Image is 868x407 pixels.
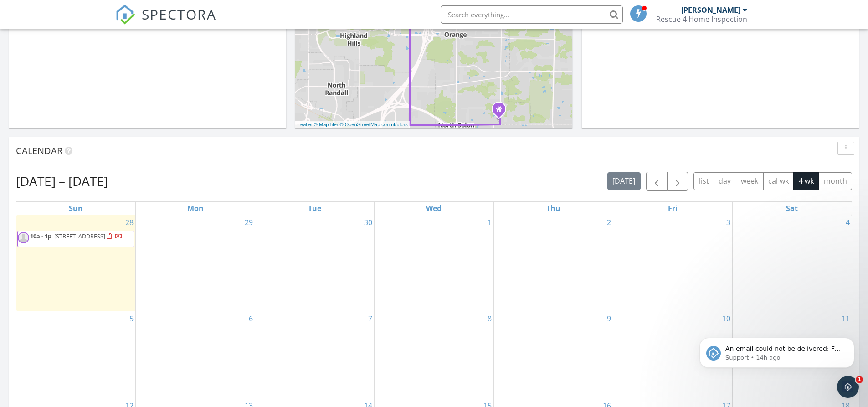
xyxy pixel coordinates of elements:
[499,109,504,114] div: 4950 Lander Rd., Chagrin Falls OH 44022
[837,376,859,398] iframe: Intercom live chat
[18,232,29,243] img: default-user-f0147aede5fd5fa78ca7ade42f37bd4542148d508eef1c3d3ea960f66861d68b.jpg
[185,202,205,215] a: Monday
[666,202,679,215] a: Friday
[142,5,216,24] span: SPECTORA
[613,215,732,311] td: Go to October 3, 2025
[441,5,623,24] input: Search everything...
[67,202,85,215] a: Sunday
[646,172,668,191] button: Previous
[362,215,374,230] a: Go to September 30, 2025
[17,231,134,247] a: 10a - 1p [STREET_ADDRESS]
[30,232,51,240] span: 10a - 1p
[340,122,408,127] a: © OpenStreetMap contributors
[605,311,613,326] a: Go to October 9, 2025
[16,215,136,311] td: Go to September 28, 2025
[375,311,494,398] td: Go to October 8, 2025
[686,319,868,382] iframe: Intercom notifications message
[613,311,732,398] td: Go to October 10, 2025
[30,232,123,240] a: 10a - 1p [STREET_ADDRESS]
[793,172,819,190] button: 4 wk
[255,215,375,311] td: Go to September 30, 2025
[693,172,714,190] button: list
[763,172,794,190] button: cal wk
[115,12,216,31] a: SPECTORA
[16,144,62,157] span: Calendar
[784,202,800,215] a: Saturday
[115,5,135,25] img: The Best Home Inspection Software - Spectora
[295,121,410,129] div: |
[656,15,747,24] div: Rescue 4 Home Inspection
[123,215,135,230] a: Go to September 28, 2025
[667,172,688,191] button: Next
[818,172,852,190] button: month
[736,172,764,190] button: week
[840,311,852,326] a: Go to October 11, 2025
[16,311,136,398] td: Go to October 5, 2025
[844,215,852,230] a: Go to October 4, 2025
[493,215,613,311] td: Go to October 2, 2025
[607,172,641,190] button: [DATE]
[714,172,736,190] button: day
[732,215,852,311] td: Go to October 4, 2025
[720,311,732,326] a: Go to October 10, 2025
[856,376,863,383] span: 1
[243,215,255,230] a: Go to September 29, 2025
[128,311,135,326] a: Go to October 5, 2025
[54,232,105,240] span: [STREET_ADDRESS]
[486,311,493,326] a: Go to October 8, 2025
[247,311,255,326] a: Go to October 6, 2025
[605,215,613,230] a: Go to October 2, 2025
[314,122,339,127] a: © MapTiler
[255,311,375,398] td: Go to October 7, 2025
[136,215,255,311] td: Go to September 29, 2025
[486,215,493,230] a: Go to October 1, 2025
[732,311,852,398] td: Go to October 11, 2025
[681,5,740,15] div: [PERSON_NAME]
[306,202,323,215] a: Tuesday
[136,311,255,398] td: Go to October 6, 2025
[16,172,108,190] h2: [DATE] – [DATE]
[298,122,313,127] a: Leaflet
[424,202,443,215] a: Wednesday
[375,215,494,311] td: Go to October 1, 2025
[544,202,562,215] a: Thursday
[366,311,374,326] a: Go to October 7, 2025
[724,215,732,230] a: Go to October 3, 2025
[493,311,613,398] td: Go to October 9, 2025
